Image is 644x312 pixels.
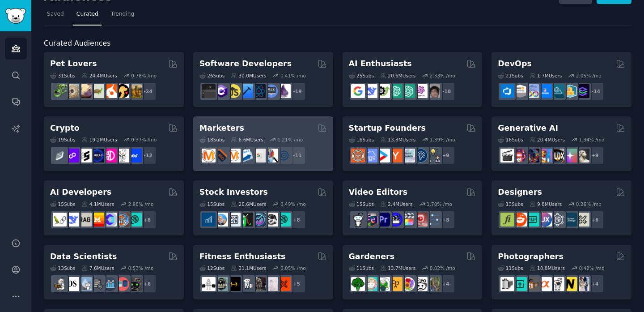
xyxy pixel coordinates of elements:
div: 19 Sub s [50,137,75,143]
img: elixir [277,84,291,98]
img: dogbreed [128,84,142,98]
img: csharp [214,84,228,98]
img: FluxAI [551,149,564,162]
div: 19.2M Users [81,137,117,143]
img: streetphotography [513,277,527,291]
div: + 8 [287,210,306,229]
div: 2.4M Users [380,201,413,207]
img: Forex [227,213,241,227]
img: PlatformEngineers [576,84,589,98]
img: content_marketing [202,149,216,162]
img: Entrepreneurship [414,149,428,162]
img: editors [364,213,377,227]
img: AIDevelopersSociety [128,213,142,227]
img: UXDesign [538,213,552,227]
img: indiehackers [401,149,415,162]
img: defi_ [128,149,142,162]
img: AskMarketing [227,149,241,162]
div: + 8 [138,210,157,229]
img: herpetology [53,84,67,98]
div: 15 Sub s [349,201,374,207]
img: postproduction [426,213,440,227]
div: 6.6M Users [231,137,263,143]
img: data [128,277,142,291]
img: swingtrading [264,213,278,227]
img: MarketingResearch [264,149,278,162]
img: bigseo [214,149,228,162]
div: 1.21 % /mo [277,137,303,143]
img: ballpython [65,84,79,98]
img: Nikon [563,277,577,291]
img: LangChain [53,213,67,227]
h2: Fitness Enthusiasts [199,251,286,262]
img: finalcutpro [401,213,415,227]
div: + 4 [585,274,604,293]
img: dataengineering [90,277,104,291]
img: Rag [78,213,92,227]
div: + 9 [436,146,455,165]
img: SonyAlpha [538,277,552,291]
img: analytics [103,277,117,291]
img: OpenAIDev [414,84,428,98]
div: 18 Sub s [199,137,225,143]
img: CryptoNews [115,149,129,162]
h2: Gardeners [349,251,395,262]
img: MachineLearning [53,277,67,291]
img: OpenSourceAI [103,213,117,227]
div: 15 Sub s [50,201,75,207]
div: 4.1M Users [81,201,114,207]
img: SaaS [364,149,377,162]
img: technicalanalysis [277,213,291,227]
div: + 4 [436,274,455,293]
img: vegetablegardening [351,277,365,291]
img: canon [551,277,564,291]
h2: AI Enthusiasts [349,58,412,69]
img: fitness30plus [252,277,266,291]
img: statistics [78,277,92,291]
img: premiere [376,213,390,227]
div: + 24 [138,82,157,101]
img: chatgpt_prompts_ [401,84,415,98]
h2: AI Developers [50,187,111,198]
span: Curated Audiences [44,38,110,49]
span: Curated [76,10,98,18]
img: AWS_Certified_Experts [513,84,527,98]
img: EntrepreneurRideAlong [351,149,365,162]
img: llmops [115,213,129,227]
img: sdforall [538,149,552,162]
img: WeddingPhotography [576,277,589,291]
img: UrbanGardening [414,277,428,291]
img: userexperience [551,213,564,227]
img: GoogleGeminiAI [351,84,365,98]
div: 20.4M Users [530,137,565,143]
span: Trending [111,10,134,18]
img: Trading [239,213,253,227]
div: 16 Sub s [498,137,523,143]
img: logodesign [513,213,527,227]
h2: DevOps [498,58,532,69]
img: turtle [90,84,104,98]
img: flowers [401,277,415,291]
div: 0.05 % /mo [280,265,306,271]
img: OnlineMarketing [277,149,291,162]
img: platformengineering [551,84,564,98]
div: 2.98 % /mo [128,201,154,207]
img: startup [376,149,390,162]
img: cockatiel [103,84,117,98]
div: + 11 [287,146,306,165]
img: DeepSeek [364,84,377,98]
img: DreamBooth [576,149,589,162]
img: ycombinator [389,149,402,162]
img: workout [227,277,241,291]
div: 11 Sub s [349,265,374,271]
div: 0.82 % /mo [430,265,455,271]
h2: Crypto [50,123,80,134]
div: 31.1M Users [231,265,266,271]
div: + 19 [287,82,306,101]
img: defiblockchain [103,149,117,162]
div: 25 Sub s [349,73,374,79]
img: chatgpt_promptDesign [389,84,402,98]
img: iOSProgramming [239,84,253,98]
img: GymMotivation [214,277,228,291]
div: 1.7M Users [530,73,562,79]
